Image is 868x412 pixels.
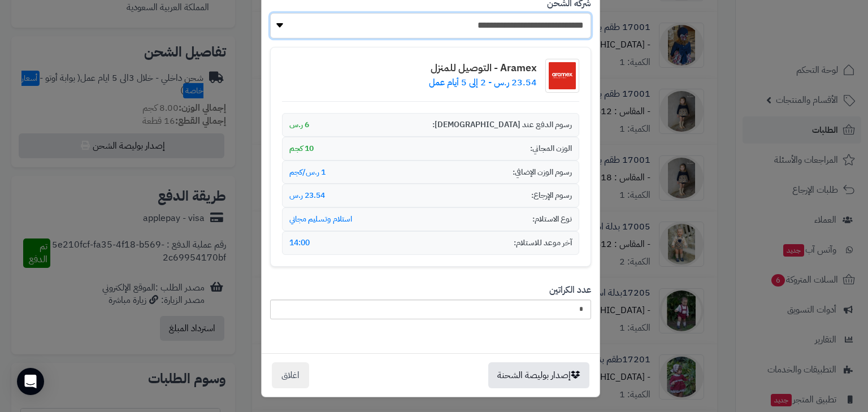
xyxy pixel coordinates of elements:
[488,362,589,388] button: إصدار بوليصة الشحنة
[429,76,537,89] p: 23.54 ر.س - 2 إلى 5 أيام عمل
[289,143,314,154] span: 10 كجم
[532,214,572,225] span: نوع الاستلام:
[289,237,310,249] span: 14:00
[545,59,579,93] img: شعار شركة الشحن
[272,362,309,388] button: اغلاق
[531,190,572,201] span: رسوم الإرجاع:
[289,214,352,225] span: استلام وتسليم مجاني
[432,119,572,131] span: رسوم الدفع عند [DEMOGRAPHIC_DATA]:
[530,143,572,154] span: الوزن المجاني:
[513,167,572,178] span: رسوم الوزن الإضافي:
[549,284,591,297] label: عدد الكراتين
[17,368,44,395] div: Open Intercom Messenger
[289,167,325,178] span: 1 ر.س/كجم
[289,190,325,201] span: 23.54 ر.س
[514,237,572,249] span: آخر موعد للاستلام:
[289,119,309,131] span: 6 ر.س
[429,62,537,73] h4: Aramex - التوصيل للمنزل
